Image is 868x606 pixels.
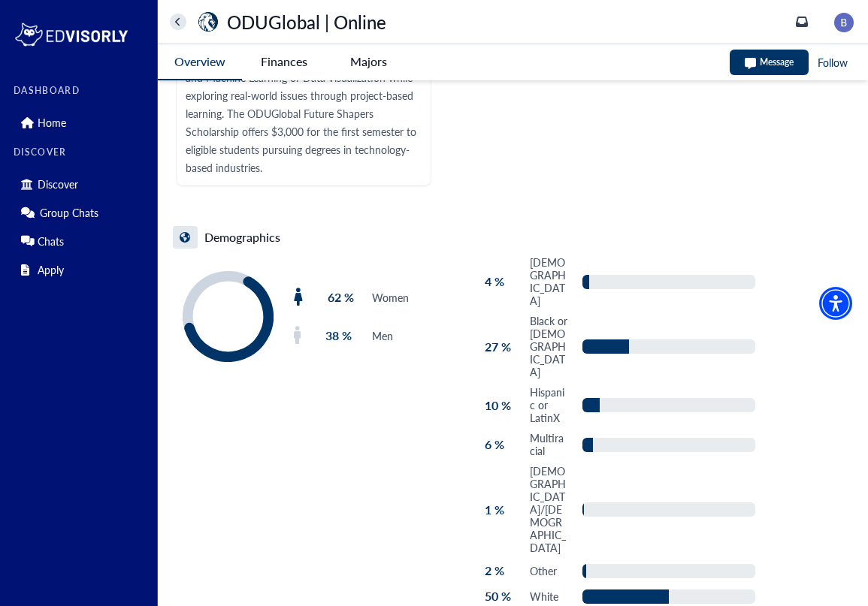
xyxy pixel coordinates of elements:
span: Women [372,291,410,304]
p: Apply [38,264,64,276]
button: Overview [158,44,242,80]
div: 27 % [485,338,511,356]
p: Chats [38,235,64,248]
p: Hispanic or LatinX [530,386,567,424]
p: [DEMOGRAPHIC_DATA] [530,256,567,307]
p: Group Chats [40,207,98,219]
h5: Demographics [204,229,280,246]
button: home [170,14,186,30]
div: 50 % [485,587,511,605]
button: Message [730,50,809,75]
div: 4 % [485,273,511,291]
a: inbox [796,16,808,28]
svg: 0 [183,271,274,362]
img: image [834,13,854,32]
p: [DEMOGRAPHIC_DATA]/[DEMOGRAPHIC_DATA] [530,465,567,554]
img: logo [14,20,129,50]
span: 38 % [325,327,356,345]
div: Home [14,110,148,134]
button: Follow [816,53,849,72]
div: 2 % [485,562,511,580]
div: Group Chats [14,200,148,225]
div: Chats [14,229,148,253]
label: DISCOVER [14,147,148,158]
p: Discover [38,178,78,191]
p: White [530,590,567,603]
div: 10 % [485,396,511,415]
button: Majors [326,44,410,79]
div: Discover [14,172,148,196]
img: universityName [196,10,220,34]
div: 1 % [485,501,511,519]
p: Home [38,116,66,129]
div: 6 % [485,436,511,454]
span: 62 % [328,288,356,306]
div: Accessibility Menu [819,287,852,320]
p: Multiracial [530,432,567,457]
p: Other [530,565,567,577]
label: DASHBOARD [14,86,148,96]
p: Black or [DEMOGRAPHIC_DATA] [530,315,567,378]
button: Finances [242,44,326,79]
div: Apply [14,258,148,282]
span: Men [372,330,410,342]
p: ODUGlobal | Online [227,14,386,30]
